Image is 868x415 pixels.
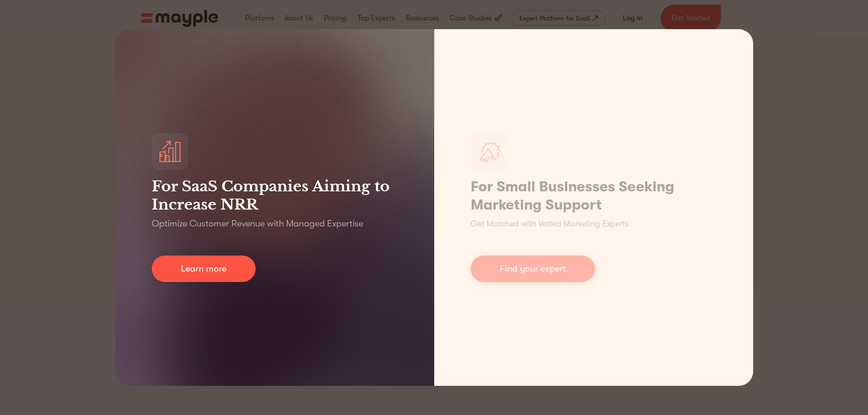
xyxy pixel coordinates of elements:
[152,217,363,230] p: Optimize Customer Revenue with Managed Expertise
[152,177,398,214] h3: For SaaS Companies Aiming to Increase NRR
[471,256,595,282] a: Find your expert
[152,256,256,282] a: Learn more
[471,218,629,230] p: Get Matched with Vetted Marketing Experts
[471,178,717,214] h1: For Small Businesses Seeking Marketing Support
